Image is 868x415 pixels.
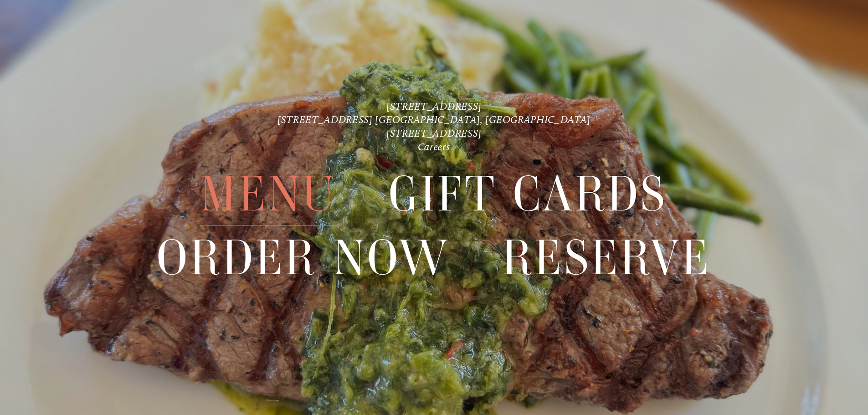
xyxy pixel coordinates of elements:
[386,100,482,113] a: [STREET_ADDRESS]
[200,163,336,226] span: Menu
[200,163,336,225] a: Menu
[157,226,450,289] span: Order Now
[418,141,451,153] a: Careers
[502,226,711,289] a: Reserve
[502,226,711,289] span: Reserve
[157,226,450,289] a: Order Now
[389,163,668,225] a: Gift Cards
[386,127,482,139] a: [STREET_ADDRESS]
[277,113,591,126] a: [STREET_ADDRESS] [GEOGRAPHIC_DATA], [GEOGRAPHIC_DATA]
[389,163,668,226] span: Gift Cards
